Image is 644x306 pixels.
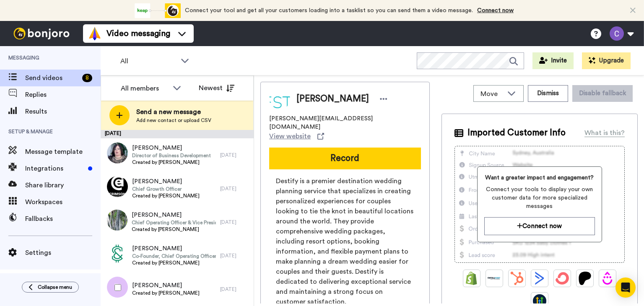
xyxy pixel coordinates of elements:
[82,74,92,82] div: 8
[132,281,200,290] span: [PERSON_NAME]
[135,3,181,18] div: animation
[220,152,249,158] div: [DATE]
[107,143,128,163] img: 8648bfc7-1486-455f-a2eb-6845907dd1bf.jpg
[132,253,216,259] span: Co-Founder, Chief Operating Officer
[132,290,200,296] span: Created by [PERSON_NAME]
[192,80,241,96] button: Newest
[88,27,101,40] img: vm-color.svg
[132,144,211,152] span: [PERSON_NAME]
[107,243,128,264] img: 90ab712c-4495-48c5-9db6-68d27dcc3ac6.jpg
[578,272,592,285] img: Patreon
[132,226,216,233] span: Created by [PERSON_NAME]
[584,128,625,138] div: What is this?
[510,272,524,285] img: Hubspot
[269,131,311,141] span: View website
[120,56,177,66] span: All
[121,83,169,93] div: All members
[25,180,101,190] span: Share library
[269,88,290,109] img: Image of Megan
[477,8,514,13] a: Connect now
[22,282,79,293] button: Collapse menu
[185,8,473,13] span: Connect your tool and get all your customers loading into a tasklist so you can send them a video...
[10,28,73,39] img: bj-logo-header-white.svg
[132,211,216,219] span: [PERSON_NAME]
[269,114,421,131] span: [PERSON_NAME][EMAIL_ADDRESS][DOMAIN_NAME]
[107,176,128,197] img: b479c5a0-8d93-4494-89a3-bcf80dd3c741.png
[601,272,614,285] img: Drip
[38,284,72,290] span: Collapse menu
[484,185,595,210] span: Connect your tools to display your own customer data for more specialized messages
[556,272,569,285] img: ConvertKit
[484,174,595,182] span: Want a greater impact and engagement?
[488,272,501,285] img: Ontraport
[467,127,566,139] span: Imported Customer Info
[528,85,568,102] button: Dismiss
[132,219,216,226] span: Chief Operating Officer & Vice President of Finance
[132,259,216,266] span: Created by [PERSON_NAME]
[106,210,127,231] img: bd471f55-775d-4df1-83f9-76f5d322b8d8.jpg
[269,131,324,141] a: View website
[615,277,636,298] div: Open Intercom Messenger
[132,186,200,192] span: Chief Growth Officer
[532,52,574,69] button: Invite
[484,217,595,235] button: Connect now
[465,272,478,285] img: Shopify
[25,106,101,117] span: Results
[296,93,369,105] span: [PERSON_NAME]
[480,89,503,99] span: Move
[25,248,101,258] span: Settings
[582,52,631,69] button: Upgrade
[533,272,546,285] img: ActiveCampaign
[132,192,200,199] span: Created by [PERSON_NAME]
[220,219,249,226] div: [DATE]
[25,90,101,100] span: Replies
[25,73,79,83] span: Send videos
[220,252,249,259] div: [DATE]
[25,163,85,174] span: Integrations
[269,148,421,169] button: Record
[136,107,211,117] span: Send a new message
[101,130,254,138] div: [DATE]
[220,286,249,293] div: [DATE]
[572,85,633,102] button: Disable fallback
[132,244,216,253] span: [PERSON_NAME]
[132,177,200,186] span: [PERSON_NAME]
[136,117,211,124] span: Add new contact or upload CSV
[132,159,211,166] span: Created by [PERSON_NAME]
[25,214,101,224] span: Fallbacks
[106,28,170,39] span: Video messaging
[220,185,249,192] div: [DATE]
[132,152,211,159] span: Director of Business Development
[25,147,101,157] span: Message template
[25,197,101,207] span: Workspaces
